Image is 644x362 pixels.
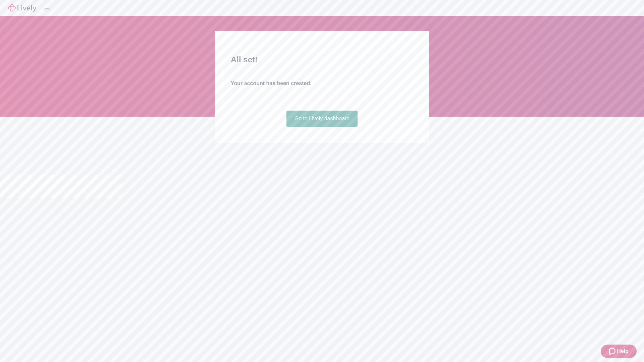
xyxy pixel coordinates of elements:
[231,79,413,87] h4: Your account has been created.
[617,347,629,355] span: Help
[231,54,413,66] h2: All set!
[601,345,637,358] button: Zendesk support iconHelp
[609,347,617,355] svg: Zendesk support icon
[286,111,358,127] a: Go to Lively dashboard
[44,8,50,10] button: Log out
[8,4,36,12] img: Lively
